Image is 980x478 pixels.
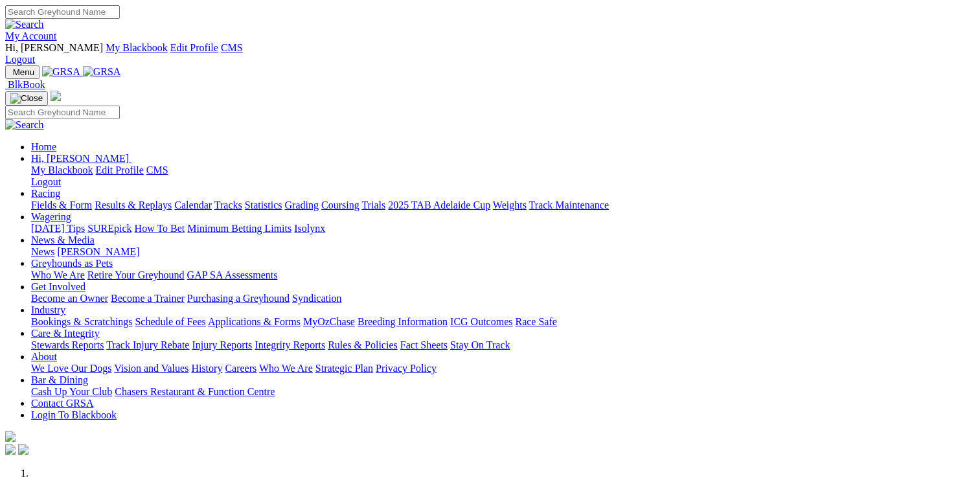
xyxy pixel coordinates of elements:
[5,5,120,19] input: Search
[31,398,93,409] a: Contact GRSA
[111,293,185,304] a: Become a Trainer
[31,188,60,199] a: Racing
[31,223,85,234] a: [DATE] Tips
[31,339,104,350] a: Stewards Reports
[5,91,48,106] button: Toggle navigation
[31,199,92,211] a: Fields & Form
[361,199,385,211] a: Trials
[5,19,44,30] img: Search
[31,246,975,258] div: News & Media
[259,363,313,374] a: Who We Are
[146,165,168,176] a: CMS
[31,281,85,292] a: Get Involved
[31,211,71,222] a: Wagering
[214,199,242,211] a: Tracks
[106,42,168,53] a: My Blackbook
[5,431,16,442] img: logo-grsa-white.png
[376,363,437,374] a: Privacy Policy
[174,199,212,211] a: Calendar
[10,93,43,104] img: Close
[294,223,325,234] a: Isolynx
[303,316,355,327] a: MyOzChase
[493,199,527,211] a: Weights
[31,386,112,397] a: Cash Up Your Club
[529,199,609,211] a: Track Maintenance
[135,316,205,327] a: Schedule of Fees
[31,293,975,304] div: Get Involved
[31,269,85,280] a: Who We Are
[31,165,93,176] a: My Blackbook
[114,363,188,374] a: Vision and Values
[31,339,975,351] div: Care & Integrity
[31,234,95,245] a: News & Media
[106,339,189,350] a: Track Injury Rebate
[135,223,185,234] a: How To Bet
[31,153,131,164] a: Hi, [PERSON_NAME]
[31,374,88,385] a: Bar & Dining
[187,223,291,234] a: Minimum Betting Limits
[18,444,28,455] img: twitter.svg
[31,258,113,269] a: Greyhounds as Pets
[31,153,129,164] span: Hi, [PERSON_NAME]
[5,54,35,65] a: Logout
[515,316,556,327] a: Race Safe
[31,304,65,315] a: Industry
[245,199,282,211] a: Statistics
[31,351,57,362] a: About
[87,223,131,234] a: SUREpick
[5,444,16,455] img: facebook.svg
[31,386,975,398] div: Bar & Dining
[328,339,398,350] a: Rules & Policies
[187,293,290,304] a: Purchasing a Greyhound
[292,293,341,304] a: Syndication
[400,339,448,350] a: Fact Sheets
[192,339,252,350] a: Injury Reports
[87,269,185,280] a: Retire Your Greyhound
[5,65,40,79] button: Toggle navigation
[8,79,45,90] span: BlkBook
[83,66,121,78] img: GRSA
[5,30,57,41] a: My Account
[31,199,975,211] div: Racing
[285,199,319,211] a: Grading
[31,141,56,152] a: Home
[255,339,325,350] a: Integrity Reports
[42,66,80,78] img: GRSA
[191,363,222,374] a: History
[170,42,218,53] a: Edit Profile
[5,106,120,119] input: Search
[5,79,45,90] a: BlkBook
[31,176,61,187] a: Logout
[31,316,132,327] a: Bookings & Scratchings
[315,363,373,374] a: Strategic Plan
[31,293,108,304] a: Become an Owner
[225,363,256,374] a: Careers
[221,42,243,53] a: CMS
[388,199,490,211] a: 2025 TAB Adelaide Cup
[31,246,54,257] a: News
[5,42,975,65] div: My Account
[5,119,44,131] img: Search
[96,165,144,176] a: Edit Profile
[208,316,301,327] a: Applications & Forms
[31,223,975,234] div: Wagering
[13,67,34,77] span: Menu
[31,316,975,328] div: Industry
[358,316,448,327] a: Breeding Information
[31,409,117,420] a: Login To Blackbook
[31,363,111,374] a: We Love Our Dogs
[321,199,359,211] a: Coursing
[450,339,510,350] a: Stay On Track
[31,165,975,188] div: Hi, [PERSON_NAME]
[31,363,975,374] div: About
[31,328,100,339] a: Care & Integrity
[51,91,61,101] img: logo-grsa-white.png
[57,246,139,257] a: [PERSON_NAME]
[187,269,278,280] a: GAP SA Assessments
[115,386,275,397] a: Chasers Restaurant & Function Centre
[31,269,975,281] div: Greyhounds as Pets
[95,199,172,211] a: Results & Replays
[450,316,512,327] a: ICG Outcomes
[5,42,103,53] span: Hi, [PERSON_NAME]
